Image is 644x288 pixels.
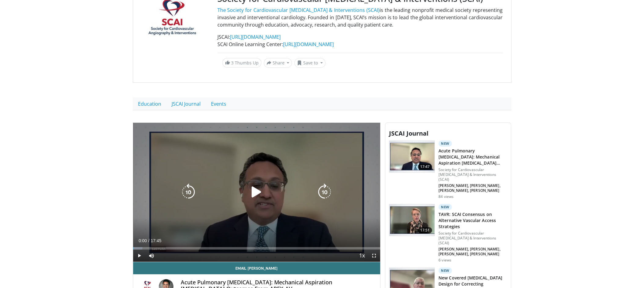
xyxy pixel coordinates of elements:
span: JSCAI Journal [389,129,428,137]
button: Mute [145,250,158,262]
a: The Society for Cardiovascular [MEDICAL_DATA] & Interventions (SCAI) [217,7,380,13]
button: Playback Rate [356,250,368,262]
button: Play [133,250,145,262]
img: 0641f2bd-213b-4214-abb7-6eb44dc6f1fe.150x105_q85_crop-smart_upscale.jpg [389,141,435,173]
a: JSCAI Journal [166,97,206,110]
h3: Acute Pulmonary [MEDICAL_DATA]: Mechanical Aspiration [MEDICAL_DATA] Outcome… [438,148,507,166]
p: 6 views [438,258,451,263]
p: is the leading nonprofit medical society representing invasive and interventional cardiology. Fou... [217,6,503,28]
img: 0deeb98f-e952-416a-8952-19d4babc23c6.150x105_q85_crop-smart_upscale.jpg [389,204,435,236]
p: New [438,268,452,274]
video-js: Video Player [133,123,380,262]
button: Save to [294,58,326,68]
span: 3 [231,60,234,66]
h3: TAVR: SCAI Consensus on Alternative Vascular Access Strategies [438,211,507,230]
button: Fullscreen [368,250,380,262]
span: 17:45 [151,238,161,243]
p: [PERSON_NAME], [PERSON_NAME], [PERSON_NAME], [PERSON_NAME] [438,183,507,193]
a: 17:47 New Acute Pulmonary [MEDICAL_DATA]: Mechanical Aspiration [MEDICAL_DATA] Outcome… Society f... [389,140,507,199]
button: Share [264,58,292,68]
p: [PERSON_NAME], [PERSON_NAME], [PERSON_NAME], [PERSON_NAME] [438,247,507,257]
span: 17:51 [418,227,432,233]
p: Society for Cardiovascular [MEDICAL_DATA] & Interventions (SCAI) [438,167,507,182]
div: Progress Bar [133,247,380,250]
a: [URL][DOMAIN_NAME] [283,41,334,48]
a: Events [206,97,231,110]
p: Society for Cardiovascular [MEDICAL_DATA] & Interventions (SCAI) [438,231,507,246]
p: JSCAI: SCAI Online Learning Center: [217,33,503,48]
a: 3 Thumbs Up [222,58,261,67]
p: 84 views [438,194,453,199]
a: [URL][DOMAIN_NAME] [230,34,281,40]
span: / [148,238,150,243]
p: New [438,204,452,210]
a: 17:51 New TAVR: SCAI Consensus on Alternative Vascular Access Strategies Society for Cardiovascul... [389,204,507,263]
a: Education [133,97,166,110]
a: Email [PERSON_NAME] [133,262,380,274]
p: New [438,140,452,147]
span: 0:00 [139,238,147,243]
span: 17:47 [418,164,432,170]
